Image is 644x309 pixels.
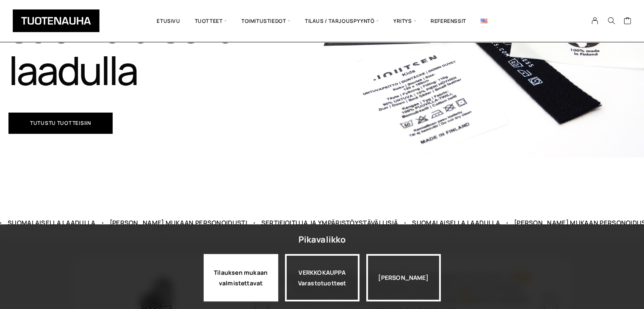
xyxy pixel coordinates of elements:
[411,218,499,227] div: Suomalaisella laadulla
[285,254,359,301] div: VERKKOKAUPPA Varastotuotteet
[298,6,386,36] span: Tilaus / Tarjouspyyntö
[13,9,100,32] img: Tuotenauha Oy
[285,254,359,301] a: VERKKOKAUPPAVarastotuotteet
[481,19,487,23] img: English
[423,6,473,36] a: Referenssit
[298,232,345,247] div: Pikavalikko
[204,254,278,301] a: Tilauksen mukaan valmistettavat
[587,17,603,25] a: My Account
[8,113,113,134] a: Tutustu tuotteisiin
[623,17,631,27] a: Cart
[386,6,423,36] span: Yritys
[149,6,187,36] a: Etusivu
[603,17,619,25] button: Search
[234,6,298,36] span: Toimitustiedot
[6,218,94,227] div: Suomalaisella laadulla
[108,218,246,227] div: [PERSON_NAME] mukaan personoidusti
[260,218,396,227] div: Sertifioituja ja ympäristöystävällisiä
[30,121,91,126] span: Tutustu tuotteisiin
[366,254,441,301] div: [PERSON_NAME]
[188,6,234,36] span: Tuotteet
